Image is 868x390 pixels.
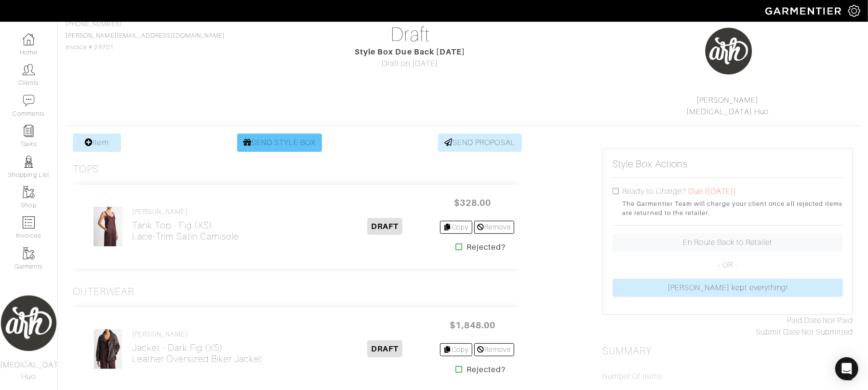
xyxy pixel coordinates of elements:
[622,186,686,197] label: Ready to Charge?
[23,33,35,45] img: dashboard-icon-dbcd8f5a0b271acd01030246c82b418ddd0df26cd7fceb0bd07c9910d44c42f6.png
[285,23,535,46] h1: Draft
[835,357,858,380] div: Open Intercom Messenger
[23,247,35,259] img: garments-icon-b7da505a4dc4fd61783c78ac3ca0ef83fa9d6f193b1c9dc38574b1d14d53ca28.png
[132,208,239,216] h4: [PERSON_NAME]
[93,329,123,369] img: 5JUuWn8PeksYjfU92D9vkQcC
[23,216,35,229] img: orders-icon-0abe47150d42831381b5fb84f609e132dff9fe21cb692f30cb5eec754e2cba89.png
[73,163,99,175] h3: Tops
[613,158,688,170] h5: Style Box Actions
[23,186,35,198] img: garments-icon-b7da505a4dc4fd61783c78ac3ca0ef83fa9d6f193b1c9dc38574b1d14d53ca28.png
[848,5,860,17] img: gear-icon-white-bd11855cb880d31180b6d7d6211b90ccbf57a29d726f0c71d8c61bd08dd39cc2.png
[686,108,769,116] a: [MEDICAL_DATA] Huo
[613,259,843,271] p: - OR -
[622,199,843,217] small: The Garmentier Team will charge your client once all rejected items are returned to the retailer.
[474,343,514,356] a: Remove
[705,27,753,75] img: 4TfD4A8YabqaWvQtyeWFjQSn.png
[696,96,759,105] a: [PERSON_NAME]
[132,220,239,242] h2: Tank Top - Fig (XS) Lace-Trim Satin Camisole
[602,315,853,338] div: Not Paid Not Submitted
[444,315,502,336] span: $1,848.00
[688,187,737,196] span: Due ([DATE])
[93,206,123,247] img: k8eJiFJREtgKeZVEk128S6At
[23,64,35,76] img: clients-icon-6bae9207a08558b7cb47a8932f037763ab4055f8c8b6bfacd5dc20c3e0201464.png
[66,32,225,39] a: [PERSON_NAME][EMAIL_ADDRESS][DOMAIN_NAME]
[438,134,522,152] a: SEND PROPOSAL
[602,372,662,381] h5: Number of Items
[285,46,535,58] div: Style Box Due Back [DATE]
[73,134,121,152] a: Item
[467,242,506,253] strong: Rejected?
[602,345,853,357] h2: Summary
[440,221,472,234] a: Copy
[285,58,535,69] div: Draft on [DATE]
[787,316,823,325] span: Paid Date:
[132,342,263,364] h2: Jacket - Dark Fig (XS) Leather Oversized Biker Jacket
[66,21,225,51] span: [PHONE_NUMBER] Invoice # 24701
[756,328,802,336] span: Submit Date:
[132,330,263,364] a: [PERSON_NAME] Jacket - Dark Fig (XS)Leather Oversized Biker Jacket
[132,330,263,338] h4: [PERSON_NAME]
[613,233,843,252] a: En Route Back to Retailer
[23,156,35,168] img: stylists-icon-eb353228a002819b7ec25b43dbf5f0378dd9e0616d9560372ff212230b889e62.png
[73,286,134,298] h3: Outerwear
[613,279,843,297] a: [PERSON_NAME] kept everything!
[367,340,402,357] span: DRAFT
[132,208,239,242] a: [PERSON_NAME] Tank Top - Fig (XS)Lace-Trim Satin Camisole
[444,192,502,213] span: $328.00
[23,125,35,137] img: reminder-icon-8004d30b9f0a5d33ae49ab947aed9ed385cf756f9e5892f1edd6e32f2345188e.png
[237,134,322,152] a: SEND STYLE BOX
[761,2,848,19] img: garmentier-logo-header-white-b43fb05a5012e4ada735d5af1a66efaba907eab6374d6393d1fbf88cb4ef424d.png
[440,343,472,356] a: Copy
[467,364,506,376] strong: Rejected?
[474,221,514,234] a: Remove
[367,218,402,235] span: DRAFT
[23,94,35,107] img: comment-icon-a0a6a9ef722e966f86d9cbdc48e553b5cf19dbc54f86b18d962a5391bc8f6eb6.png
